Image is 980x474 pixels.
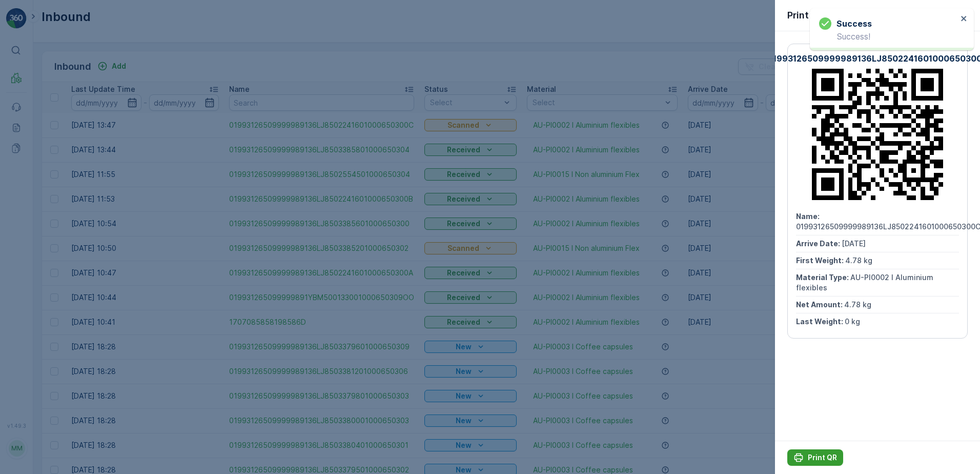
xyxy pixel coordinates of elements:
[9,219,63,228] span: Material Type :
[842,239,866,248] span: [DATE]
[808,452,837,463] p: Print QR
[836,17,872,30] h3: Success
[819,32,957,41] p: Success!
[796,317,845,326] span: Last Weight :
[845,317,860,326] span: 0 kg
[58,202,84,211] span: 7.26 kg
[9,185,54,194] span: Arrive Date :
[379,9,599,21] p: 01993126509999989136LJ8502241601000650300B
[796,273,850,282] span: Material Type :
[54,185,78,194] span: [DATE]
[796,212,820,221] span: Name :
[9,202,58,211] span: First Weight :
[844,300,871,309] span: 4.78 kg
[796,256,845,265] span: First Weight :
[9,236,57,245] span: Net Amount :
[57,253,73,262] span: 0 kg
[796,273,933,292] span: AU-PI0002 I Aluminium flexibles
[796,239,842,248] span: Arrive Date :
[63,219,179,228] span: AU-PI0002 I Aluminium flexibles
[796,300,844,309] span: Net Amount :
[787,449,843,466] button: Print QR
[57,236,83,245] span: 7.26 kg
[845,256,872,265] span: 4.78 kg
[9,168,34,177] span: Name :
[961,14,968,24] button: close
[34,168,218,177] span: 01993126509999989136LJ8502241601000650300B
[9,253,57,262] span: Last Weight :
[787,8,824,23] p: Print QR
